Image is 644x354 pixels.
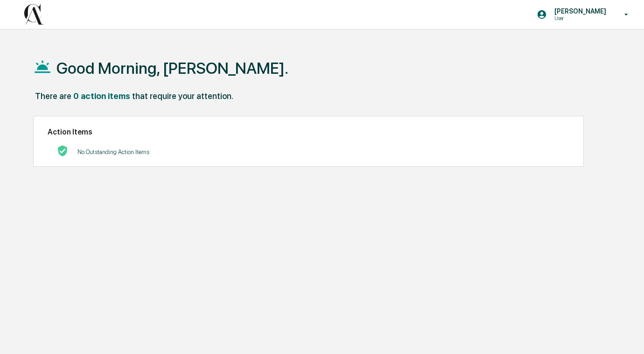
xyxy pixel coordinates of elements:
[22,4,45,25] img: logo
[57,145,68,156] img: No Actions logo
[56,59,288,78] h1: Good Morning, [PERSON_NAME].
[35,91,71,101] div: There are
[547,7,611,15] p: [PERSON_NAME]
[77,149,149,156] p: No Outstanding Action Items
[547,15,611,21] p: User
[132,91,233,101] div: that require your attention.
[48,127,569,136] h2: Action Items
[73,91,130,101] div: 0 action items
